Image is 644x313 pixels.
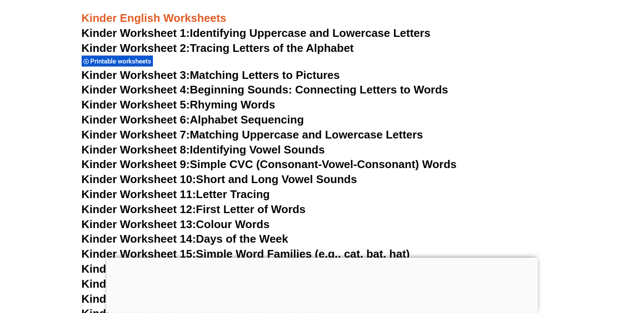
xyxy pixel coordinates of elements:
a: Kinder Worksheet 15:Simple Word Families (e.g., cat, bat, hat) [82,247,410,260]
a: Kinder Worksheet 1:Identifying Uppercase and Lowercase Letters [82,27,431,39]
iframe: Chat Widget [501,217,644,313]
span: Kinder Worksheet 10: [82,173,196,186]
a: Kinder Worksheet 12:First Letter of Words [82,203,306,216]
span: Printable worksheets [91,57,154,65]
span: Kinder Worksheet 3: [82,69,190,81]
span: Kinder Worksheet 5: [82,98,190,111]
a: Kinder Worksheet 11:Letter Tracing [82,188,270,201]
span: Kinder Worksheet 18: [82,292,196,305]
span: Kinder Worksheet 15: [82,247,196,260]
a: Kinder Worksheet 17:Tracing Simple Words [82,277,313,290]
div: Printable worksheets [82,55,153,67]
a: Kinder Worksheet 8:Identifying Vowel Sounds [82,143,325,156]
span: Kinder Worksheet 12: [82,203,196,216]
span: Kinder Worksheet 11: [82,188,196,201]
a: Kinder Worksheet 5:Rhyming Words [82,98,275,111]
span: Kinder Worksheet 7: [82,128,190,141]
a: Kinder Worksheet 13:Colour Words [82,218,270,231]
iframe: Advertisement [106,258,538,311]
span: Kinder Worksheet 14: [82,232,196,245]
span: Kinder Worksheet 16: [82,262,196,275]
h3: Kinder English Worksheets [82,11,563,26]
a: Kinder Worksheet 16:Matching Pictures to Words [82,262,344,275]
span: Kinder Worksheet 17: [82,277,196,290]
a: Kinder Worksheet 4:Beginning Sounds: Connecting Letters to Words [82,83,449,96]
a: Kinder Worksheet 2:Tracing Letters of the Alphabet [82,42,354,54]
span: Kinder Worksheet 6: [82,113,190,126]
span: Kinder Worksheet 4: [82,83,190,96]
span: Kinder Worksheet 13: [82,218,196,231]
a: Kinder Worksheet 9:Simple CVC (Consonant-Vowel-Consonant) Words [82,158,457,171]
a: Kinder Worksheet 3:Matching Letters to Pictures [82,69,340,81]
span: Kinder Worksheet 2: [82,42,190,54]
a: Kinder Worksheet 7:Matching Uppercase and Lowercase Letters [82,128,423,141]
a: Kinder Worksheet 18:Identifying Simple Sight Words [82,292,361,305]
a: Kinder Worksheet 14:Days of the Week [82,232,288,245]
span: Kinder Worksheet 9: [82,158,190,171]
span: Kinder Worksheet 1: [82,27,190,39]
span: Kinder Worksheet 8: [82,143,190,156]
a: Kinder Worksheet 6:Alphabet Sequencing [82,113,304,126]
a: Kinder Worksheet 10:Short and Long Vowel Sounds [82,173,357,186]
